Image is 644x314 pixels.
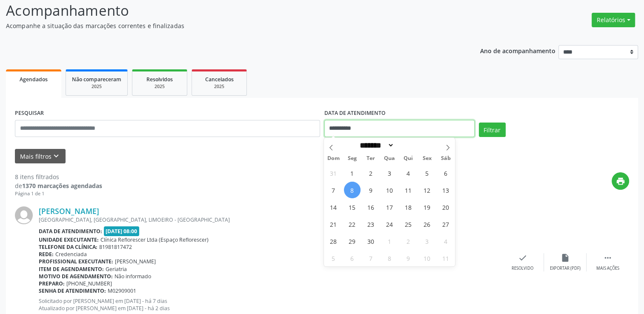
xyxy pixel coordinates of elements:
i: check [518,253,527,263]
b: Motivo de agendamento: [39,273,113,280]
span: Clínica Reflorescer Ltda (Espaço Reflorescer) [100,236,209,243]
b: Profissional executante: [39,258,113,265]
span: Agosto 31, 2025 [325,165,342,181]
strong: 1370 marcações agendadas [22,182,102,190]
span: Setembro 27, 2025 [438,216,454,232]
label: PESQUISAR [15,107,44,120]
div: 8 itens filtrados [15,172,102,181]
span: Setembro 1, 2025 [344,165,361,181]
span: Agendados [20,76,48,83]
b: Telefone da clínica: [39,243,97,251]
span: Outubro 11, 2025 [438,250,454,266]
select: Month [357,141,395,150]
span: Setembro 13, 2025 [438,182,454,198]
span: Setembro 4, 2025 [400,165,417,181]
p: Acompanhe a situação das marcações correntes e finalizadas [6,21,449,30]
span: Setembro 9, 2025 [363,182,379,198]
div: Mais ações [596,265,619,271]
button: print [612,172,629,190]
i: print [616,177,625,186]
span: Seg [343,156,361,161]
span: [DATE] 08:00 [104,226,140,236]
span: Outubro 7, 2025 [363,250,379,266]
span: [PERSON_NAME] [115,258,156,265]
b: Rede: [39,251,54,258]
span: Setembro 23, 2025 [363,216,379,232]
span: Ter [361,156,380,161]
span: Sáb [436,156,455,161]
span: Outubro 2, 2025 [400,233,417,249]
span: Setembro 16, 2025 [363,199,379,215]
div: 2025 [138,83,181,90]
span: Setembro 15, 2025 [344,199,361,215]
span: Qui [399,156,418,161]
i: insert_drive_file [561,253,570,263]
button: Relatórios [592,13,635,27]
span: Setembro 17, 2025 [381,199,398,215]
span: Setembro 18, 2025 [400,199,417,215]
b: Preparo: [39,280,65,287]
span: Setembro 7, 2025 [325,182,342,198]
p: Solicitado por [PERSON_NAME] em [DATE] - há 7 dias Atualizado por [PERSON_NAME] em [DATE] - há 2 ... [39,297,501,312]
span: Setembro 29, 2025 [344,233,361,249]
span: Resolvidos [146,76,173,83]
span: Setembro 24, 2025 [381,216,398,232]
span: Outubro 10, 2025 [419,250,435,266]
span: Outubro 3, 2025 [419,233,435,249]
button: Filtrar [479,123,506,137]
span: Setembro 26, 2025 [419,216,435,232]
span: Setembro 28, 2025 [325,233,342,249]
span: Setembro 14, 2025 [325,199,342,215]
div: [GEOGRAPHIC_DATA], [GEOGRAPHIC_DATA], LIMOEIRO - [GEOGRAPHIC_DATA] [39,216,501,223]
span: Outubro 6, 2025 [344,250,361,266]
b: Unidade executante: [39,236,99,243]
span: Não compareceram [72,76,121,83]
label: DATA DE ATENDIMENTO [324,107,386,120]
span: Outubro 5, 2025 [325,250,342,266]
span: Setembro 25, 2025 [400,216,417,232]
span: Outubro 8, 2025 [381,250,398,266]
div: Exportar (PDF) [550,265,581,271]
b: Item de agendamento: [39,265,104,273]
span: Cancelados [205,76,234,83]
input: Year [394,141,422,150]
span: Outubro 4, 2025 [438,233,454,249]
img: img [15,206,33,224]
span: Outubro 9, 2025 [400,250,417,266]
div: de [15,181,102,190]
span: Setembro 30, 2025 [363,233,379,249]
span: 81981817472 [99,243,132,251]
div: Página 1 de 1 [15,190,102,197]
b: Data de atendimento: [39,228,102,235]
span: [PHONE_NUMBER] [66,280,112,287]
span: Geriatria [106,265,127,273]
span: Setembro 10, 2025 [381,182,398,198]
span: Setembro 6, 2025 [438,165,454,181]
span: Setembro 8, 2025 [344,182,361,198]
span: M02909001 [108,287,136,294]
span: Setembro 2, 2025 [363,165,379,181]
div: Resolvido [512,265,533,271]
i: keyboard_arrow_down [52,151,61,161]
i:  [603,253,613,263]
a: [PERSON_NAME] [39,206,99,216]
span: Qua [380,156,399,161]
span: Setembro 21, 2025 [325,216,342,232]
button: Mais filtroskeyboard_arrow_down [15,149,66,164]
span: Não informado [114,273,151,280]
span: Sex [418,156,436,161]
span: Setembro 19, 2025 [419,199,435,215]
span: Dom [324,156,343,161]
p: Ano de acompanhamento [480,45,555,56]
b: Senha de atendimento: [39,287,106,294]
span: Setembro 3, 2025 [381,165,398,181]
span: Setembro 5, 2025 [419,165,435,181]
div: 2025 [198,83,240,90]
span: Setembro 11, 2025 [400,182,417,198]
span: Setembro 12, 2025 [419,182,435,198]
span: Credenciada [55,251,87,258]
span: Setembro 22, 2025 [344,216,361,232]
span: Outubro 1, 2025 [381,233,398,249]
div: 2025 [72,83,121,90]
span: Setembro 20, 2025 [438,199,454,215]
